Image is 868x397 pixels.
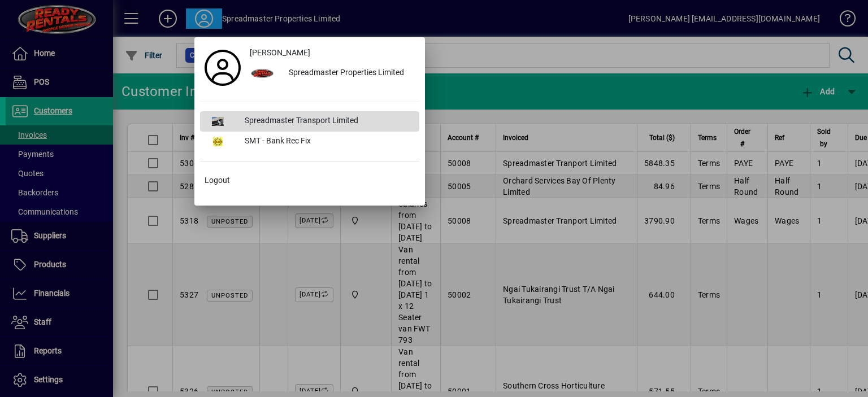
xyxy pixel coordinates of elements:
[200,111,419,132] button: Spreadmaster Transport Limited
[245,43,419,63] a: [PERSON_NAME]
[200,58,245,78] a: Profile
[205,174,230,186] span: Logout
[200,132,419,152] button: SMT - Bank Rec Fix
[280,63,419,84] div: Spreadmaster Properties Limited
[236,132,419,152] div: SMT - Bank Rec Fix
[200,171,419,191] button: Logout
[236,111,419,132] div: Spreadmaster Transport Limited
[245,63,419,84] button: Spreadmaster Properties Limited
[250,47,310,59] span: [PERSON_NAME]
